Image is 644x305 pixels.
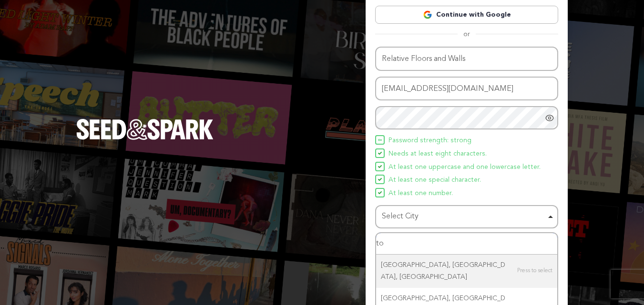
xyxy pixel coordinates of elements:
img: Seed&Spark Icon [378,138,382,142]
span: At least one special character. [388,175,481,186]
div: [GEOGRAPHIC_DATA], [GEOGRAPHIC_DATA], [GEOGRAPHIC_DATA] [376,255,557,288]
img: Seed&Spark Icon [378,165,382,168]
span: At least one uppercase and one lowercase letter. [388,162,541,173]
a: Seed&Spark Homepage [76,119,214,159]
img: Seed&Spark Icon [378,191,382,195]
input: Email address [375,77,558,101]
span: Needs at least eight characters. [388,148,487,160]
img: Seed&Spark Logo [76,119,214,140]
input: Select City [376,233,557,255]
img: Seed&Spark Icon [378,177,382,181]
input: Name [375,47,558,71]
span: or [458,30,476,39]
span: At least one number. [388,188,453,199]
a: Continue with Google [375,6,558,24]
div: Select City [382,210,546,224]
img: Google logo [423,10,432,20]
span: Password strength: strong [388,135,471,147]
img: Seed&Spark Icon [378,151,382,155]
a: Show password as plain text. Warning: this will display your password on the screen. [545,113,554,123]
